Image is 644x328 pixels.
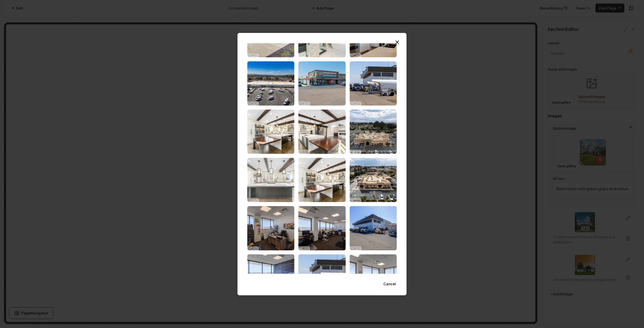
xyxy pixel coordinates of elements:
p: [DATE] [351,53,360,57]
img: image [350,110,397,154]
img: image [350,61,397,106]
div: Select image image_68eb26c55c7cd75eb83bfdbe.jpg [350,61,397,106]
button: Cancel [379,279,400,289]
p: [DATE] [248,53,258,57]
img: image [350,254,397,299]
p: [DATE] [299,53,309,57]
p: [DATE] [299,246,309,250]
div: Select image image_68eb1dcb5c7cd75eb80f1471.jpg [350,206,397,250]
div: Select image image_68eb1ea15c7cd75eb8138e54.jpg [350,158,397,202]
div: Select image image_68eb27c75c7cd75eb8408ec2.jpg [298,61,345,106]
p: [DATE] [299,102,309,106]
div: Select image image_68eb1dcc5c7cd75eb80f1598.jpg [247,206,294,250]
p: [DATE] [351,102,360,106]
div: Select image image_68eb25a65c7cd75eb836d124.jpg [247,158,294,202]
img: image [247,254,294,299]
div: Select image image_68eb26805c7cd75eb83adf7b.jpg [298,110,345,154]
img: image [247,206,294,250]
img: image [350,158,397,202]
p: [DATE] [248,102,258,106]
div: Select image image_68eb26625c7cd75eb83a69cd.jpg [350,110,397,154]
p: [DATE] [248,198,258,202]
img: image [247,110,294,154]
img: image [298,206,345,250]
img: image [298,158,345,202]
img: image [298,254,345,299]
div: Select image image_68eb1dcb5c7cd75eb80f10c1.jpg [298,254,345,299]
div: Select image image_68eb26935c7cd75eb83b2f24.jpg [247,110,294,154]
img: image [298,61,345,106]
img: image [247,158,294,202]
img: image [350,206,397,250]
img: image [247,61,294,106]
p: [DATE] [248,150,258,154]
p: [DATE] [248,246,258,250]
div: Select image image_68eb255a5c7cd75eb835349b.jpg [298,158,345,202]
p: [DATE] [299,150,309,154]
p: [DATE] [351,246,360,250]
div: Select image image_68eb27ff5c7cd75eb842576e.jpg [247,61,294,106]
div: Select image image_68eb1dcc5c7cd75eb80f15db.jpg [298,206,345,250]
img: image [298,110,345,154]
div: Select image image_68eb1dcb5c7cd75eb80f12ab.jpg [247,254,294,299]
div: Select image image_68eb1dc95c7cd75eb80f07b3.jpg [350,254,397,299]
p: [DATE] [351,150,360,154]
p: [DATE] [299,198,309,202]
p: [DATE] [351,198,360,202]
